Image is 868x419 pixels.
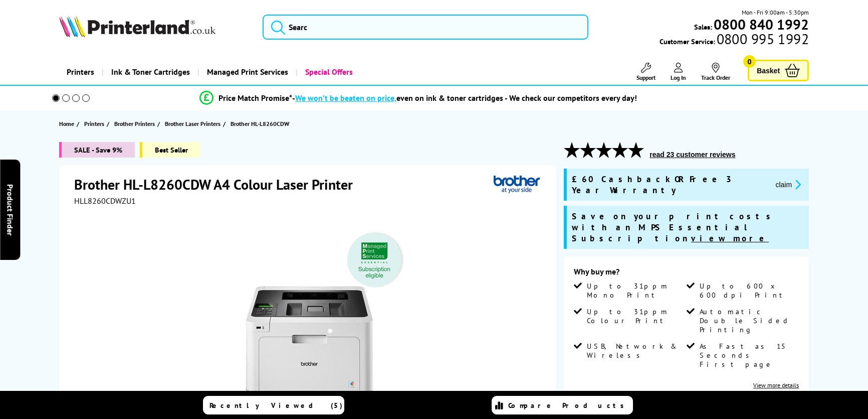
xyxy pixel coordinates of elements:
a: Special Offers [296,59,360,85]
span: Up to 31ppm Colour Print [587,307,684,325]
li: modal_Promise [38,89,798,107]
span: Price Match Promise* [219,93,292,103]
span: Up to 600 x 600 dpi Print [700,282,797,300]
a: Ink & Toner Cartridges [102,59,197,85]
a: View more details [753,381,799,389]
img: Brother [494,175,540,194]
a: Log In [671,63,686,81]
a: 0800 840 1992 [712,20,809,29]
a: Printers [84,118,107,129]
a: Printers [59,59,102,85]
span: Log In [671,74,686,81]
div: - even on ink & toner cartridges - We check our competitors every day! [292,93,637,103]
span: USB, Network & Wireless [587,342,684,360]
span: Compare Products [508,401,629,410]
span: Customer Service: [660,34,809,46]
h1: Brother HL-L8260CDW A4 Colour Laser Printer [74,175,363,194]
div: Why buy me? [574,266,799,282]
button: promo-description [772,179,804,190]
u: view more [691,233,769,244]
button: read 23 customer reviews [646,150,738,159]
span: Brother Printers [114,118,155,129]
span: 0 [743,55,756,68]
span: HLL8260CDWZU1 [74,196,136,206]
span: Best Seller [140,142,200,158]
span: SALE - Save 9% [59,142,135,158]
a: Track Order [701,63,730,81]
span: Home [59,118,74,129]
a: Brother Printers [114,118,157,129]
b: 0800 840 1992 [714,15,809,34]
span: Save on your print costs with an MPS Essential Subscription [572,211,775,244]
span: Mon - Fri 9:00am - 5:30pm [742,8,809,17]
span: We won’t be beaten on price, [295,93,396,103]
a: Basket 0 [748,60,809,81]
a: Managed Print Services [197,59,296,85]
span: Brother Laser Printers [165,118,221,129]
span: Support [636,74,656,81]
span: Brother HL-L8260CDW [231,118,289,129]
span: Recently Viewed (5) [209,401,343,410]
input: Searc [263,15,588,40]
span: As Fast as 15 Seconds First page [700,342,797,369]
span: Automatic Double Sided Printing [700,307,797,334]
span: Product Finder [5,184,15,235]
a: Recently Viewed (5) [203,396,344,414]
span: Printers [84,118,104,129]
a: Brother HL-L8260CDW [231,118,292,129]
a: Support [636,63,656,81]
span: Sales: [694,22,712,32]
a: Printerland Logo [59,15,250,39]
span: 0800 995 1992 [715,34,809,44]
span: Ink & Toner Cartridges [111,59,190,85]
span: Up to 31ppm Mono Print [587,282,684,300]
span: £60 Cashback OR Free 3 Year Warranty [572,174,767,196]
a: Home [59,118,77,129]
span: Basket [757,64,780,77]
a: Compare Products [492,396,633,414]
a: Brother Laser Printers [165,118,223,129]
img: Printerland Logo [59,15,215,37]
